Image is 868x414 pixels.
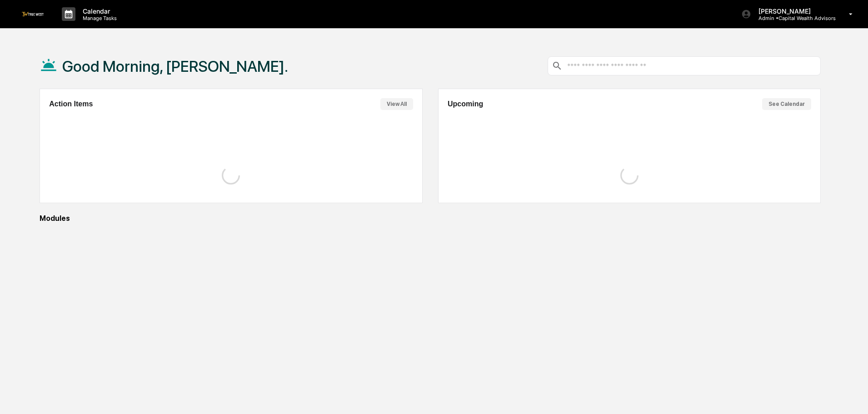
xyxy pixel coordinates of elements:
h2: Action Items [49,100,93,108]
p: Admin • Capital Wealth Advisors [751,15,836,21]
button: See Calendar [762,98,811,110]
img: logo [22,12,44,16]
h2: Upcoming [448,100,483,108]
h1: Good Morning, [PERSON_NAME]. [62,57,288,75]
p: Calendar [75,7,121,15]
button: View All [380,98,413,110]
p: [PERSON_NAME] [751,7,836,15]
p: Manage Tasks [75,15,121,21]
div: Modules [40,214,821,223]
